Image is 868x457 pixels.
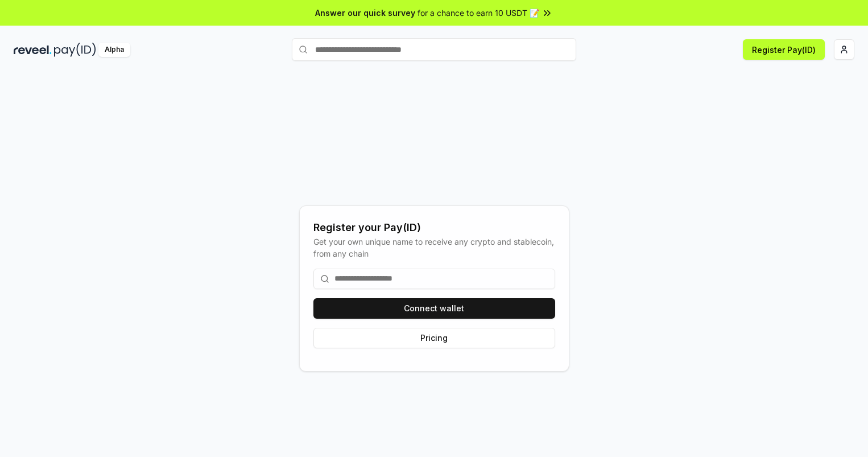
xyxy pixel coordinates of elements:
button: Register Pay(ID) [743,39,825,60]
div: Register your Pay(ID) [313,220,555,236]
div: Get your own unique name to receive any crypto and stablecoin, from any chain [313,236,555,260]
button: Pricing [313,328,555,348]
img: pay_id [54,43,96,57]
span: for a chance to earn 10 USDT 📝 [418,7,539,19]
div: Alpha [98,43,130,57]
img: reveel_dark [14,43,52,57]
span: Answer our quick survey [315,7,415,19]
button: Connect wallet [313,298,555,319]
